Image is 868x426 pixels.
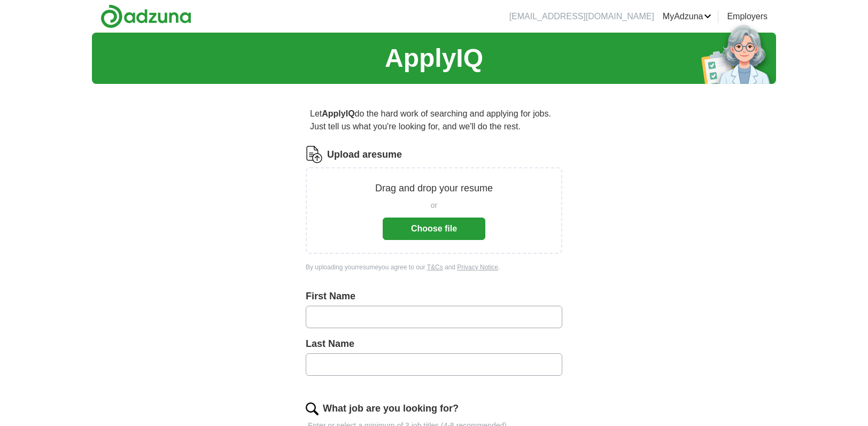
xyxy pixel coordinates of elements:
[306,337,562,351] label: Last Name
[383,218,485,240] button: Choose file
[375,181,493,196] p: Drag and drop your resume
[385,39,483,78] h1: ApplyIQ
[306,402,319,415] img: search.png
[509,10,654,23] li: [EMAIL_ADDRESS][DOMAIN_NAME]
[306,262,562,272] div: By uploading your resume you agree to our and .
[427,264,443,271] a: T&Cs
[306,103,562,137] p: Let do the hard work of searching and applying for jobs. Just tell us what you're looking for, an...
[327,148,402,162] label: Upload a resume
[457,264,498,271] a: Privacy Notice
[306,146,323,163] img: CV Icon
[306,289,562,304] label: First Name
[727,10,768,23] a: Employers
[100,4,191,28] img: Adzuna logo
[431,200,437,211] span: or
[323,401,459,416] label: What job are you looking for?
[322,109,354,118] strong: ApplyIQ
[663,10,712,23] a: MyAdzuna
